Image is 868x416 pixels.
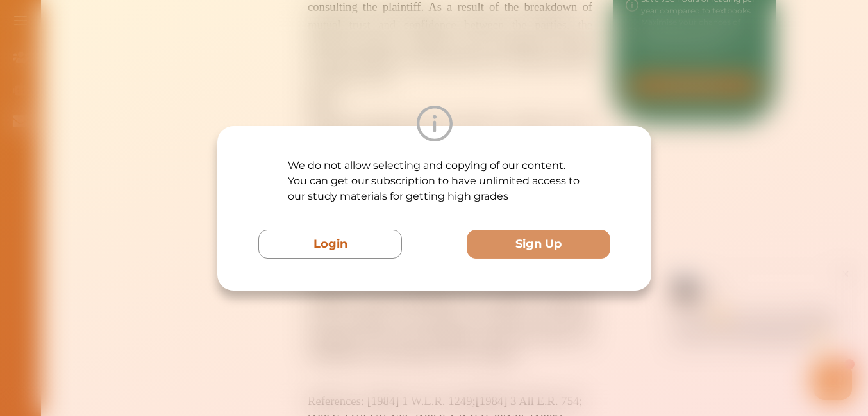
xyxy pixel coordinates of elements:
span: 👋 [153,44,165,56]
i: 1 [284,95,294,105]
p: Hey there If you have any questions, I'm here to help! Just text back 'Hi' and choose from the fo... [112,44,282,81]
p: We do not allow selecting and copying of our content. You can get our subscription to have unlimi... [287,158,581,204]
button: Sign Up [467,230,610,259]
div: Nini [144,21,159,34]
span: 🌟 [256,68,267,81]
img: Nini [112,13,137,37]
button: Login [258,230,402,259]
